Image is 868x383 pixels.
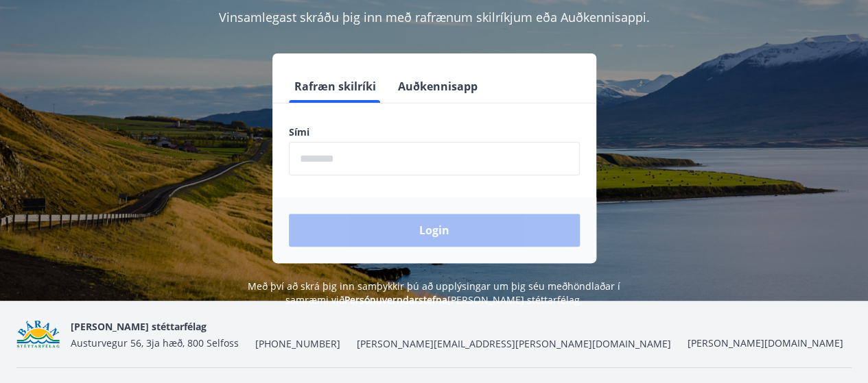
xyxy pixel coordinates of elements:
span: [PERSON_NAME] stéttarfélag [71,320,207,333]
span: Með því að skrá þig inn samþykkir þú að upplýsingar um þig séu meðhöndlaðar í samræmi við [PERSON... [248,280,620,306]
span: [PERSON_NAME][EMAIL_ADDRESS][PERSON_NAME][DOMAIN_NAME] [357,337,671,351]
label: Sími [289,125,580,139]
a: Persónuverndarstefna [344,293,447,306]
span: [PHONE_NUMBER] [255,337,340,351]
img: Bz2lGXKH3FXEIQKvoQ8VL0Fr0uCiWgfgA3I6fSs8.png [16,320,60,349]
span: Austurvegur 56, 3ja hæð, 800 Selfoss [71,336,239,349]
button: Auðkennisapp [392,70,483,103]
button: Rafræn skilríki [289,70,382,103]
a: [PERSON_NAME][DOMAIN_NAME] [688,336,843,349]
span: Vinsamlegast skráðu þig inn með rafrænum skilríkjum eða Auðkennisappi. [219,9,650,25]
